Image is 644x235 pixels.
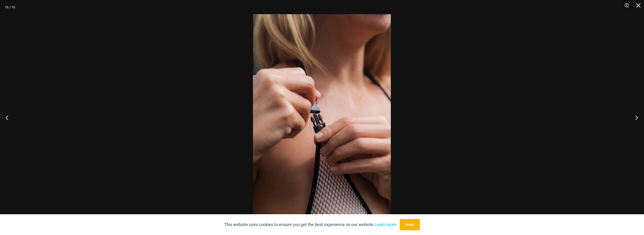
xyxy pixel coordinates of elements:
[253,14,391,221] img: Trade Winds IvoryInk 819 One Piece 04
[626,106,644,129] button: Next
[5,4,15,11] div: 16 / 16
[375,222,396,227] a: Learn more
[400,219,420,230] button: Accept
[224,221,396,228] p: This website uses cookies to ensure you get the best experience on our website.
